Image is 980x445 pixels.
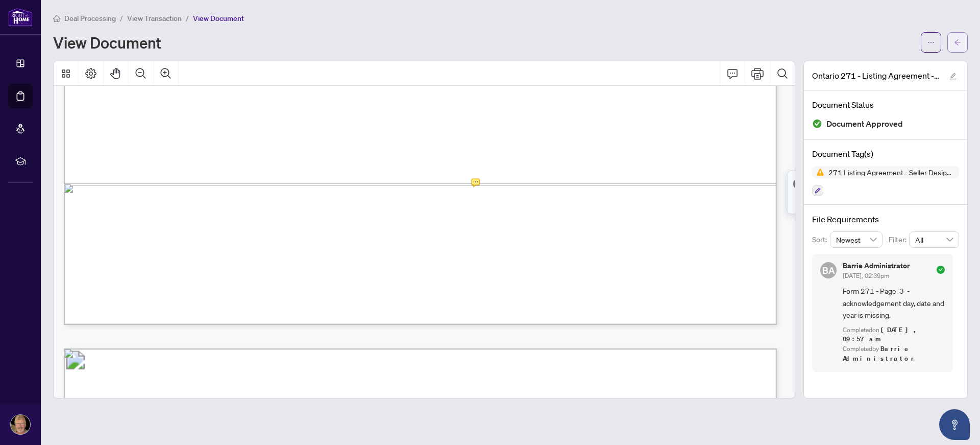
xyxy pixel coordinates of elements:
span: All [915,232,953,247]
h5: Barrie Administrator [843,262,910,269]
button: Open asap [939,409,970,440]
span: Barrie Administrator [843,344,915,363]
img: Profile Icon [11,415,30,434]
h4: Document Status [812,99,959,111]
span: Form 271 - Page 3 - acknowledgement day, date and year is missing. [843,285,945,321]
span: [DATE], 09:57am [843,325,919,344]
div: Completed by [843,344,945,364]
span: [DATE], 02:39pm [843,272,889,279]
span: Document Approved [826,117,903,131]
p: Filter: [889,234,909,245]
img: Document Status [812,119,822,129]
span: View Transaction [127,14,182,23]
span: ellipsis [927,39,935,46]
img: Status Icon [812,166,824,178]
span: check-circle [937,266,945,274]
span: home [53,15,60,22]
li: / [120,12,123,24]
h4: File Requirements [812,213,959,225]
span: View Document [193,14,244,23]
span: arrow-left [954,39,961,46]
span: Deal Processing [64,14,116,23]
p: Sort: [812,234,830,245]
h4: Document Tag(s) [812,148,959,160]
span: BA [822,263,835,277]
li: / [186,12,189,24]
span: Ontario 271 - Listing Agreement - Seller Designated Representation Agreement - Authority to Offer... [812,69,940,82]
img: logo [8,8,33,27]
div: Completed on [843,325,945,345]
span: edit [949,73,957,80]
span: 271 Listing Agreement - Seller Designated Representation Agreement Authority to Offer for Sale [824,169,959,176]
span: Newest [836,232,877,247]
h1: View Document [53,34,161,51]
